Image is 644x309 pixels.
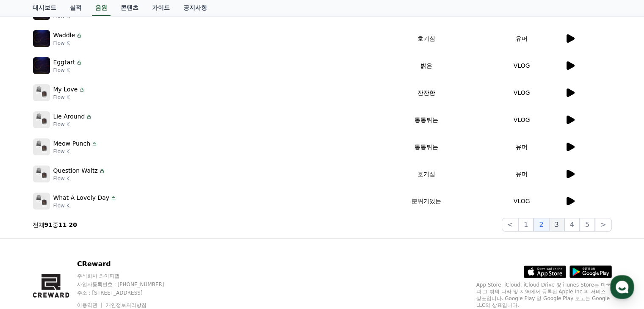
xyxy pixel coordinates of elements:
[77,259,180,269] p: CReward
[53,139,91,148] p: Meow Punch
[33,138,50,155] img: music
[44,221,53,228] strong: 91
[479,160,564,188] td: 유머
[53,40,83,47] p: Flow K
[373,106,479,133] td: 통통튀는
[373,133,479,160] td: 통통튀는
[77,290,180,296] p: 주소 : [STREET_ADDRESS]
[3,239,56,260] a: 홈
[53,175,105,182] p: Flow K
[549,218,564,232] button: 3
[53,67,83,74] p: Flow K
[77,302,104,308] a: 이용약관
[479,106,564,133] td: VLOG
[595,218,611,232] button: >
[518,218,533,232] button: 1
[131,251,141,258] span: 설정
[33,221,77,229] p: 전체 중 -
[69,221,77,228] strong: 20
[53,193,110,202] p: What A Lovely Day
[33,84,50,101] img: music
[479,79,564,106] td: VLOG
[479,25,564,52] td: 유머
[106,302,146,308] a: 개인정보처리방침
[580,218,595,232] button: 5
[53,94,86,101] p: Flow K
[373,79,479,106] td: 잔잔한
[53,112,85,121] p: Lie Around
[109,239,163,260] a: 설정
[58,221,66,228] strong: 11
[373,160,479,188] td: 호기심
[77,252,88,259] span: 대화
[53,166,98,175] p: Question Waltz
[33,57,50,74] img: music
[476,281,612,309] p: App Store, iCloud, iCloud Drive 및 iTunes Store는 미국과 그 밖의 나라 및 지역에서 등록된 Apple Inc.의 서비스 상표입니다. Goo...
[533,218,549,232] button: 2
[479,52,564,79] td: VLOG
[53,58,75,67] p: Eggtart
[56,239,109,260] a: 대화
[33,30,50,47] img: music
[564,218,580,232] button: 4
[53,121,93,128] p: Flow K
[53,85,78,94] p: My Love
[77,281,180,288] p: 사업자등록번호 : [PHONE_NUMBER]
[479,133,564,160] td: 유머
[33,111,50,128] img: music
[33,193,50,210] img: music
[53,202,117,209] p: Flow K
[53,148,98,155] p: Flow K
[479,188,564,215] td: VLOG
[77,273,180,279] p: 주식회사 와이피랩
[53,31,75,40] p: Waddle
[373,188,479,215] td: 분위기있는
[27,251,32,258] span: 홈
[502,218,518,232] button: <
[33,166,50,182] img: music
[373,25,479,52] td: 호기심
[373,52,479,79] td: 밝은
